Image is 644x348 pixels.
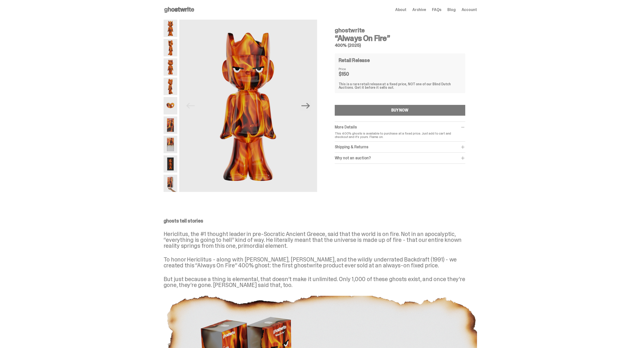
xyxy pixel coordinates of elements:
div: This is a rare retail release at a fixed price, NOT one of our Blind Dutch Auctions. Get it befor... [339,82,461,89]
span: More Details [335,124,357,130]
a: Blog [447,8,455,12]
img: Always-On-Fire---Website-Archive.2522XX.png [164,175,177,192]
a: Archive [412,8,426,12]
img: Always-On-Fire---Website-Archive.2484X.png [164,20,177,37]
p: This 400% ghosts is available to purchase at a fixed price. Just add to cart and checkout and it'... [335,132,465,138]
p: To honor Hericlitus - along with [PERSON_NAME], [PERSON_NAME], and the wildly underrated Backdraf... [164,257,477,268]
img: Always-On-Fire---Website-Archive.2491X.png [164,116,177,134]
dd: $150 [339,72,363,76]
button: Next [300,100,311,111]
p: But just because a thing is elemental, that doesn’t make it unlimited. Only 1,000 of these ghosts... [164,276,477,288]
h3: “Always On Fire” [335,34,465,42]
p: Hericlitus, the #1 thought leader in pre-Socratic Ancient Greece, said that the world is on fire.... [164,231,477,249]
dt: Price [339,67,363,71]
img: Always-On-Fire---Website-Archive.2485X.png [164,39,177,56]
div: BUY NOW [391,108,408,112]
img: Always-On-Fire---Website-Archive.2497X.png [164,155,177,173]
a: Account [462,8,477,12]
img: Always-On-Fire---Website-Archive.2487X.png [164,58,177,76]
img: Always-On-Fire---Website-Archive.2494X.png [164,136,177,153]
div: Shipping & Returns [335,145,465,149]
img: Always-On-Fire---Website-Archive.2484X.png [179,20,317,192]
img: Always-On-Fire---Website-Archive.2489X.png [164,78,177,95]
button: BUY NOW [335,105,465,116]
h4: ghostwrite [335,27,465,33]
h4: Retail Release [339,58,370,63]
img: Always-On-Fire---Website-Archive.2490X.png [164,97,177,114]
h5: 400% (2025) [335,43,465,48]
a: FAQs [432,8,441,12]
p: ghosts tell stories [164,218,477,223]
div: Why not an auction? [335,156,465,161]
a: About [395,8,406,12]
